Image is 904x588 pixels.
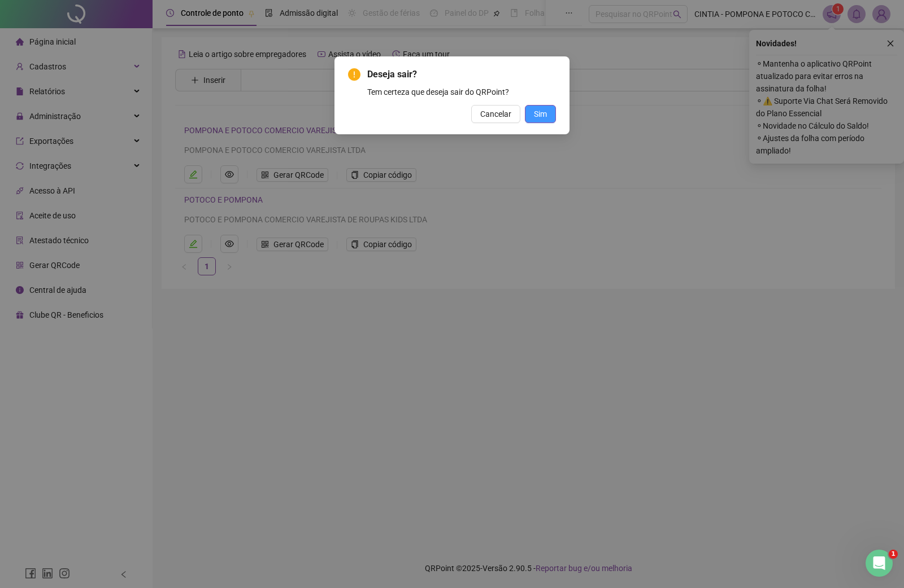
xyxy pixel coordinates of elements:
[534,108,547,120] span: Sim
[367,86,556,98] div: Tem certeza que deseja sair do QRPoint?
[480,108,511,120] span: Cancelar
[525,105,556,123] button: Sim
[367,68,556,81] span: Deseja sair?
[471,105,520,123] button: Cancelar
[348,68,360,81] span: exclamation-circle
[889,550,898,559] span: 1
[866,550,893,577] iframe: Intercom live chat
